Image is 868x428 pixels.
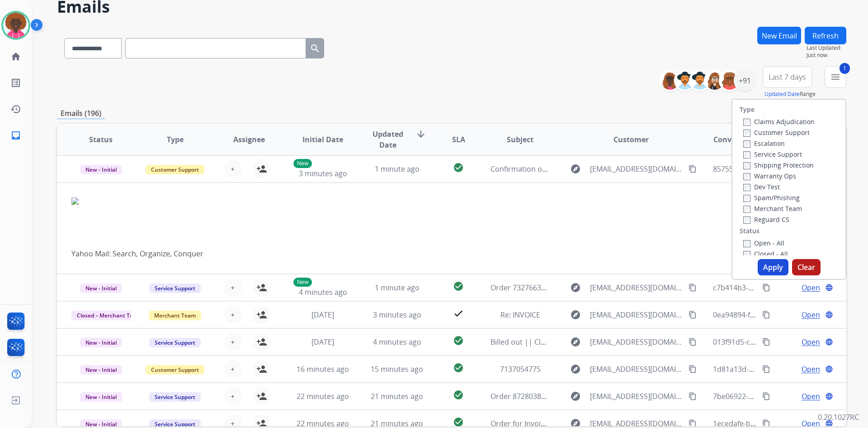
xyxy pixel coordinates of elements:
span: Type [167,134,184,145]
span: 3 minutes ago [373,310,421,320]
span: New - Initial [80,365,122,375]
label: Status [740,226,759,236]
mat-icon: language [825,365,833,373]
label: Shipping Protection [743,161,814,169]
span: 7be06922-044c-4975-8697-175b631a2c49 [713,391,852,401]
span: Confirmation of $2000 payment [491,164,599,174]
label: Claims Adjudication [743,117,815,126]
input: Claims Adjudication [743,119,750,126]
span: 0ea94894-f250-49ca-9763-51e8226bed3f [713,310,849,320]
div: +91 [734,70,755,91]
span: Open [802,391,820,402]
span: Service Support [149,284,201,293]
span: Last 7 days [769,75,806,79]
input: Service Support [743,151,750,159]
mat-icon: menu [830,72,841,82]
mat-icon: language [825,338,833,346]
span: 85755446-4547-47bb-b54d-66bfb54a0686 [713,164,853,174]
span: c7b414b3-27e5-4f86-b247-38be8af43fb5 [713,283,849,293]
span: Customer Support [146,165,204,174]
mat-icon: content_copy [689,419,697,428]
span: 1d81a13d-d09f-4d48-9314-a18ddb0b9233 [713,364,854,374]
span: Customer [613,134,649,145]
span: Updated Date [368,129,409,150]
mat-icon: content_copy [689,338,697,346]
button: + [224,160,242,178]
mat-icon: inbox [10,130,21,141]
mat-icon: home [10,51,21,62]
mat-icon: content_copy [762,392,770,400]
span: 3 minutes ago [299,168,347,178]
mat-icon: check_circle [453,281,464,292]
button: + [224,333,242,351]
mat-icon: person_add [256,309,267,320]
mat-icon: language [825,392,833,400]
span: 15 minutes ago [371,364,423,374]
mat-icon: person_add [256,282,267,293]
span: Open [802,282,820,293]
mat-icon: explore [570,391,581,402]
mat-icon: explore [570,164,581,174]
button: Refresh [805,27,846,44]
button: + [224,279,242,297]
span: Assignee [233,134,265,145]
label: Merchant Team [743,204,802,213]
span: 7137054775 [500,364,541,374]
input: Warranty Ops [743,173,750,180]
label: Escalation [743,139,785,148]
mat-icon: explore [570,364,581,375]
label: Dev Test [743,183,780,191]
label: Warranty Ops [743,172,796,180]
button: Clear [792,259,821,275]
p: New [293,278,312,287]
button: Last 7 days [763,66,812,88]
mat-icon: content_copy [762,311,770,319]
mat-icon: arrow_downward [415,129,426,139]
label: Customer Support [743,128,810,137]
label: Closed - All [743,250,788,258]
mat-icon: language [825,419,833,428]
span: Service Support [149,338,201,347]
mat-icon: person_add [256,364,267,375]
span: Order 7327663230 [491,283,553,293]
mat-icon: person_add [256,391,267,402]
p: Emails (196) [57,108,105,119]
input: Closed - All [743,251,750,258]
mat-icon: check_circle [453,417,464,428]
label: Open - All [743,239,784,247]
span: + [231,364,235,375]
span: 4 minutes ago [373,337,421,347]
label: Type [740,105,755,114]
mat-icon: explore [570,337,581,347]
span: 1 minute ago [375,164,420,174]
span: + [231,282,235,293]
input: Dev Test [743,184,750,191]
mat-icon: content_copy [689,392,697,400]
button: + [224,306,242,324]
span: + [231,337,235,347]
mat-icon: language [825,311,833,319]
span: [DATE] [311,310,334,320]
span: 1 [840,63,850,74]
span: + [231,164,235,174]
button: + [224,360,242,378]
span: [DATE] [311,337,334,347]
mat-icon: check_circle [453,362,464,373]
a: Yahoo Mail: Search, Organize, Conquer [71,249,203,259]
span: Merchant Team [149,311,201,320]
mat-icon: history [10,104,21,115]
span: + [231,391,235,402]
span: Conversation ID [713,134,771,145]
span: 013f91d5-c196-4863-acb6-a91f06fa84fb [713,337,845,347]
span: [EMAIL_ADDRESS][DOMAIN_NAME] [590,391,683,402]
span: 1 minute ago [375,283,420,293]
mat-icon: check_circle [453,335,464,346]
span: + [231,309,235,320]
span: 4 minutes ago [299,287,347,297]
span: New - Initial [80,338,122,347]
input: Customer Support [743,130,750,137]
span: Order 8728038279 [491,391,553,401]
mat-icon: explore [570,282,581,293]
mat-icon: person_add [256,164,267,174]
mat-icon: content_copy [762,419,770,428]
